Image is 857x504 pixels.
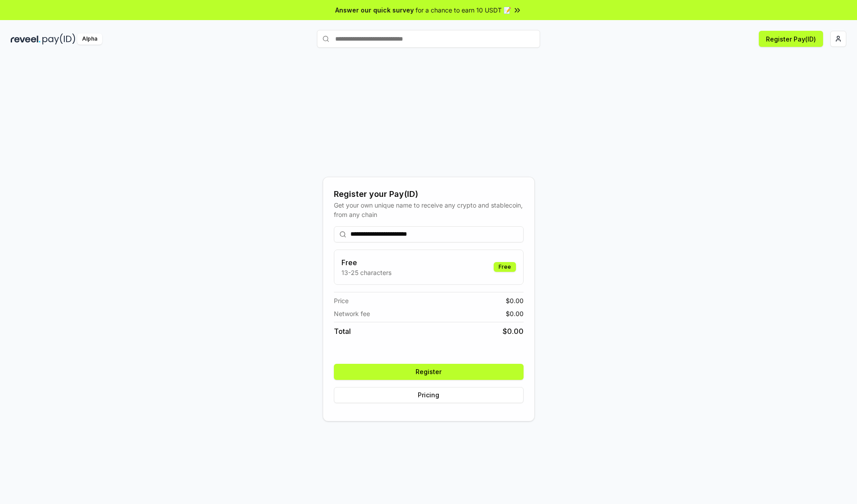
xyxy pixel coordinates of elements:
[503,326,524,337] span: $ 0.00
[334,188,524,200] div: Register your Pay(ID)
[506,296,524,305] span: $ 0.00
[334,326,351,337] span: Total
[416,5,511,15] span: for a chance to earn 10 USDT 📝
[42,33,75,45] img: pay_id
[334,364,524,380] button: Register
[334,387,524,403] button: Pricing
[334,296,349,305] span: Price
[341,257,391,268] h3: Free
[334,200,524,219] div: Get your own unique name to receive any crypto and stablecoin, from any chain
[335,5,414,15] span: Answer our quick survey
[759,31,823,47] button: Register Pay(ID)
[11,33,41,45] img: reveel_dark
[506,309,524,318] span: $ 0.00
[334,309,370,318] span: Network fee
[77,33,102,45] div: Alpha
[494,262,516,272] div: Free
[341,268,391,277] p: 13-25 characters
